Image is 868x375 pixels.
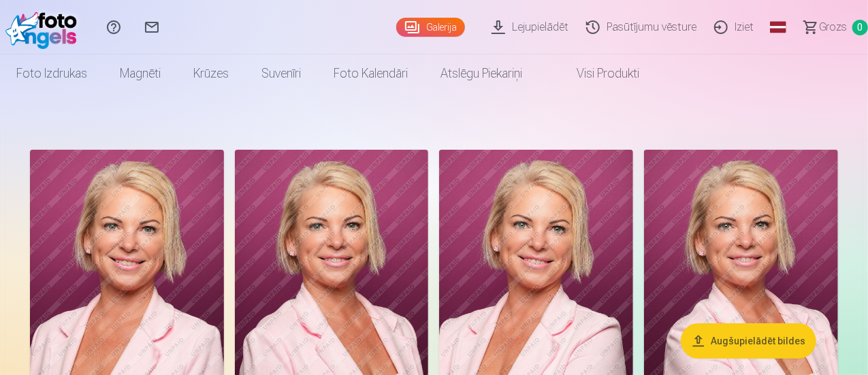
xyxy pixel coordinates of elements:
[5,5,84,49] img: /fa1
[245,54,317,93] a: Suvenīri
[396,18,465,37] a: Galerija
[681,323,816,359] button: Augšupielādēt bildes
[852,20,868,35] span: 0
[177,54,245,93] a: Krūzes
[539,54,656,93] a: Visi produkti
[317,54,424,93] a: Foto kalendāri
[819,19,847,35] span: Grozs
[103,54,177,93] a: Magnēti
[424,54,539,93] a: Atslēgu piekariņi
